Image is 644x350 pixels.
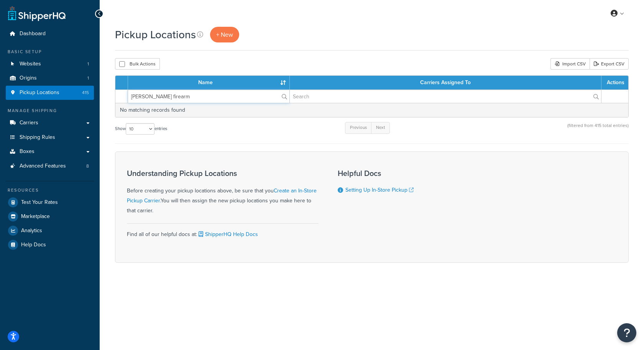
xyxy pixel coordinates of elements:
[6,49,94,55] div: Basic Setup
[115,27,196,42] h1: Pickup Locations
[128,76,290,90] th: Name : activate to sort column ascending
[8,6,66,21] a: ShipperHQ Home
[21,242,46,248] span: Help Docs
[20,90,59,96] span: Pickup Locations
[127,223,319,239] div: Find all of our helpful docs at:
[6,145,94,159] a: Boxes
[338,169,422,177] h3: Helpful Docs
[6,159,94,173] a: Advanced Features 8
[6,71,94,85] li: Origins
[86,163,89,169] span: 8
[21,228,42,234] span: Analytics
[617,323,636,342] button: Open Resource Center
[601,76,628,90] th: Actions
[115,123,167,135] label: Show entries
[21,199,58,206] span: Test Your Rates
[6,57,94,71] li: Websites
[20,120,38,126] span: Carriers
[115,58,160,70] button: Bulk Actions
[345,186,414,194] a: Setting Up In-Store Pickup
[6,57,94,71] a: Websites 1
[550,58,590,70] div: Import CSV
[6,86,94,100] li: Pickup Locations
[20,75,37,81] span: Origins
[82,90,89,96] span: 415
[6,130,94,145] a: Shipping Rules
[87,75,89,81] span: 1
[290,76,601,90] th: Carriers Assigned To
[6,71,94,85] a: Origins 1
[345,122,372,133] a: Previous
[127,169,319,177] h3: Understanding Pickup Locations
[20,31,46,37] span: Dashboard
[20,61,41,67] span: Websites
[6,107,94,114] div: Manage Shipping
[371,122,390,133] a: Next
[290,90,601,103] input: Search
[6,210,94,223] a: Marketplace
[6,159,94,173] li: Advanced Features
[216,30,233,39] span: + New
[20,163,66,169] span: Advanced Features
[6,116,94,130] a: Carriers
[567,121,629,138] div: (filtered from 415 total entries)
[6,27,94,41] a: Dashboard
[21,213,50,220] span: Marketplace
[6,238,94,252] a: Help Docs
[126,123,154,135] select: Showentries
[127,169,319,216] div: Before creating your pickup locations above, be sure that you You will then assign the new pickup...
[6,86,94,100] a: Pickup Locations 415
[128,90,289,103] input: Search
[210,27,239,42] a: + New
[197,230,258,238] a: ShipperHQ Help Docs
[87,61,89,67] span: 1
[6,187,94,194] div: Resources
[6,195,94,209] a: Test Your Rates
[20,134,55,141] span: Shipping Rules
[20,148,34,155] span: Boxes
[590,58,629,70] a: Export CSV
[115,103,628,117] td: No matching records found
[6,224,94,238] a: Analytics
